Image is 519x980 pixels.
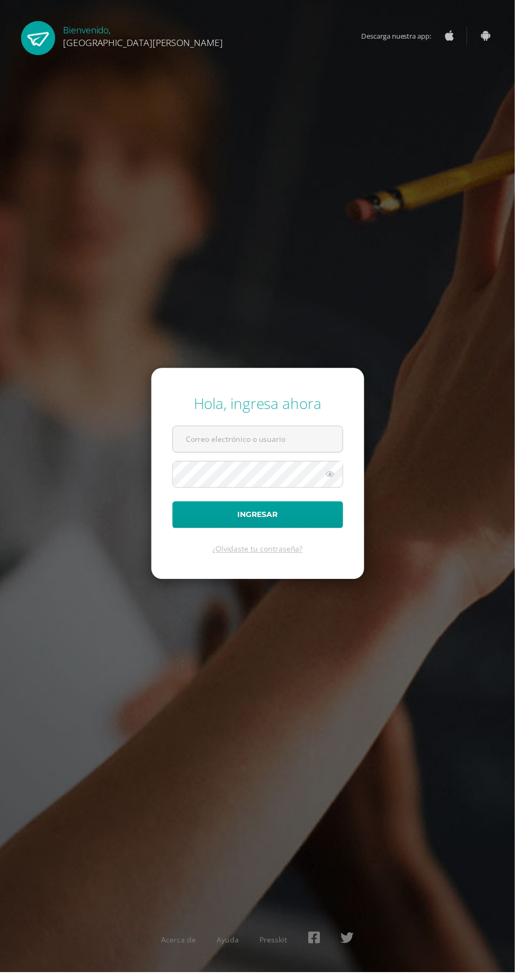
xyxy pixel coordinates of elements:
[174,505,346,532] button: Ingresar
[174,430,345,456] input: Correo electrónico o usuario
[174,396,346,416] div: Hola, ingresa ahora
[214,548,305,558] a: ¿Olvidaste tu contraseña?
[262,942,290,952] a: Presskit
[219,942,241,952] a: Ayuda
[64,21,225,49] div: Bienvenido,
[64,37,225,49] span: [GEOGRAPHIC_DATA][PERSON_NAME]
[364,26,445,47] span: Descarga nuestra app:
[163,942,198,952] a: Acerca de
